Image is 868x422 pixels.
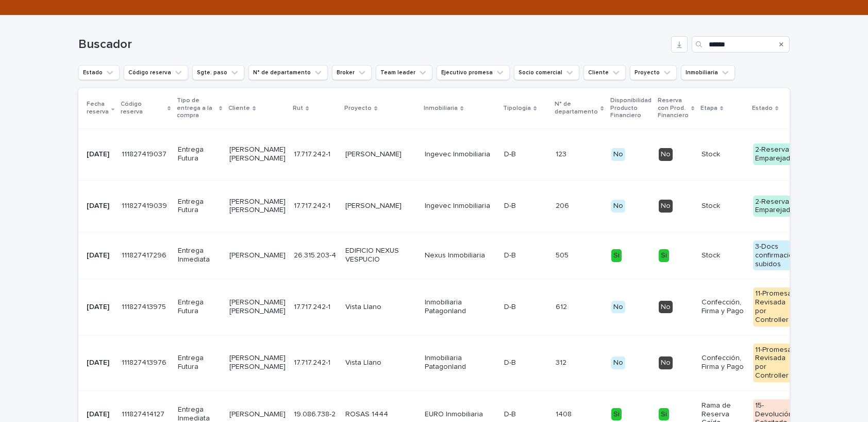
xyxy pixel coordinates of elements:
[702,354,745,371] p: Confección, Firma y Pago
[611,249,622,262] div: Si
[124,65,188,80] button: Código reserva
[294,200,332,210] p: 17.717.242-1
[425,202,496,210] p: Ingevec Inmobiliaria
[345,247,416,264] p: EDIFICIO NEXUS VESPUCIO
[87,99,109,118] p: Fecha reserva
[611,356,625,369] div: No
[425,298,496,316] p: Inmobiliaria Patagonland
[229,354,286,371] p: [PERSON_NAME] [PERSON_NAME]
[700,103,717,114] p: Etapa
[611,301,625,314] div: No
[229,198,286,215] p: [PERSON_NAME] [PERSON_NAME]
[122,148,169,159] p: 111827419037
[702,251,745,260] p: Stock
[752,103,773,114] p: Estado
[753,143,799,165] div: 2-Reserva Emparejada
[122,200,169,210] p: 111827419039
[753,196,799,217] div: 2-Reserva Emparejada
[425,354,496,371] p: Inmobiliaria Patagonland
[177,95,216,121] p: Tipo de entrega a la compra
[178,354,221,371] p: Entrega Futura
[229,251,286,260] p: [PERSON_NAME]
[611,408,622,421] div: Si
[659,200,673,213] div: No
[555,99,598,118] p: N° de departamento
[122,408,166,419] p: 111827414127
[556,408,574,419] p: 1408
[78,37,667,52] h1: Buscador
[702,202,745,210] p: Stock
[425,251,496,260] p: Nexus Inmobiliaria
[345,303,416,312] p: Vista Llano
[178,198,221,215] p: Entrega Futura
[514,65,579,80] button: Socio comercial
[437,65,510,80] button: Ejecutivo promesa
[424,103,458,114] p: Inmobiliaria
[122,356,169,367] p: 111827413976
[753,344,799,382] div: 11-Promesa Revisada por Controller
[425,410,496,419] p: EURO Inmobiliaria
[87,150,113,159] p: [DATE]
[178,298,221,316] p: Entrega Futura
[121,99,165,118] p: Código reserva
[332,65,372,80] button: Broker
[87,410,113,419] p: [DATE]
[178,145,221,163] p: Entrega Futura
[583,65,626,80] button: Cliente
[504,148,518,159] p: D-B
[294,148,332,159] p: 17.717.242-1
[630,65,677,80] button: Proyecto
[229,145,286,163] p: [PERSON_NAME] [PERSON_NAME]
[753,287,799,326] div: 11-Promesa Revisada por Controller
[248,65,328,80] button: N° de departamento
[78,65,120,80] button: Estado
[556,148,569,159] p: 123
[659,408,669,421] div: Si
[611,200,625,213] div: No
[178,247,221,264] p: Entrega Inmediata
[228,103,250,114] p: Cliente
[556,301,569,312] p: 612
[345,410,416,419] p: ROSAS 1444
[504,200,518,210] p: D-B
[504,301,518,312] p: D-B
[294,408,338,419] p: 19.086.738-2
[659,249,669,262] div: Si
[87,303,113,312] p: [DATE]
[702,298,745,316] p: Confección, Firma y Pago
[702,150,745,159] p: Stock
[556,200,571,210] p: 206
[658,95,689,121] p: Reserva con Prod. Financiero
[611,148,625,161] div: No
[344,103,372,114] p: Proyecto
[610,95,652,121] p: Disponibilidad Producto Financiero
[294,249,338,260] p: 26.315.203-4
[87,251,113,260] p: [DATE]
[345,202,416,210] p: [PERSON_NAME]
[659,301,673,314] div: No
[229,298,286,316] p: [PERSON_NAME] [PERSON_NAME]
[122,301,168,312] p: 111827413975
[504,249,518,260] p: D-B
[504,408,518,419] p: D-B
[659,356,673,369] div: No
[192,65,244,80] button: Sgte. paso
[87,359,113,367] p: [DATE]
[376,65,432,80] button: Team leader
[229,410,286,419] p: [PERSON_NAME]
[294,356,332,367] p: 17.717.242-1
[556,356,569,367] p: 312
[345,150,416,159] p: [PERSON_NAME]
[345,359,416,367] p: Vista Llano
[87,202,113,210] p: [DATE]
[681,65,735,80] button: Inmobiliaria
[122,249,169,260] p: 111827417296
[294,301,332,312] p: 17.717.242-1
[692,36,790,53] input: Search
[753,240,799,270] div: 3-Docs confirmación subidos
[293,103,303,114] p: Rut
[503,103,531,114] p: Tipología
[556,249,571,260] p: 505
[504,356,518,367] p: D-B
